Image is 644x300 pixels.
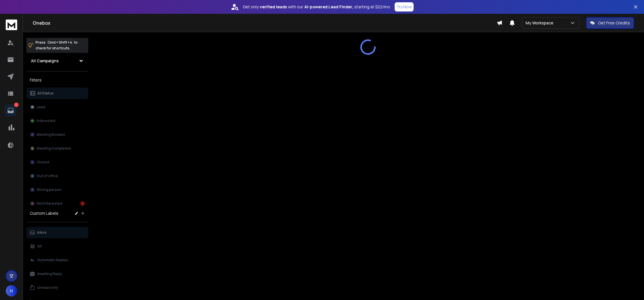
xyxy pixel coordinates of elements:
[6,285,17,297] button: H
[33,20,497,26] h1: Onebox
[598,20,630,26] p: Get Free Credits
[14,102,19,107] p: 1
[26,55,88,67] button: All Campaigns
[396,4,412,10] p: Try Now
[304,4,353,10] strong: AI-powered Lead Finder,
[243,4,390,10] p: Get only with our starting at $22/mo
[26,76,88,84] h3: Filters
[31,58,59,64] h1: All Campaigns
[30,210,58,216] h3: Custom Labels
[526,20,556,26] p: My Workspace
[36,40,78,51] p: Press to check for shortcuts.
[395,2,414,11] button: Try Now
[47,39,73,46] span: Cmd + Shift + k
[260,4,287,10] strong: verified leads
[586,17,634,29] button: Get Free Credits
[6,20,17,30] img: logo
[5,105,16,116] a: 1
